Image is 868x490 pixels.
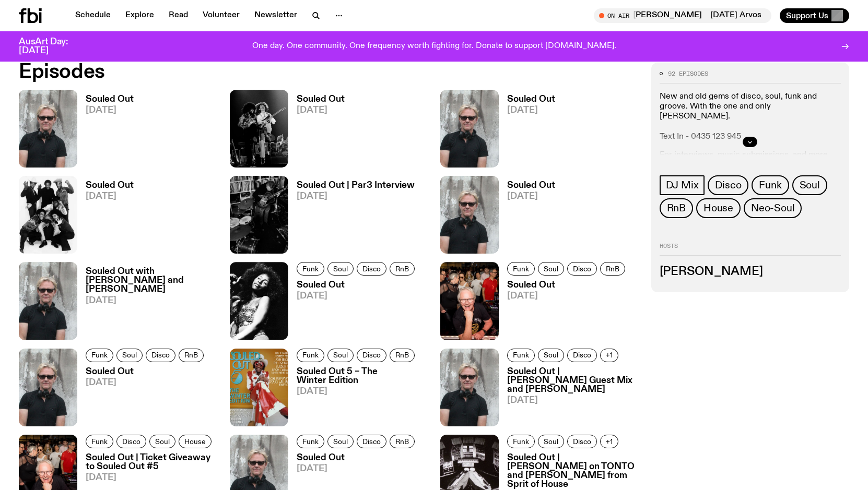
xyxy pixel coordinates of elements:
[122,351,137,359] span: Soul
[86,95,134,104] h3: Souled Out
[248,8,303,23] a: Newsletter
[333,437,348,445] span: Soul
[357,435,386,448] a: Disco
[440,90,499,168] img: Stephen looks directly at the camera, wearing a black tee, black sunglasses and headphones around...
[666,180,699,191] span: DJ Mix
[573,351,591,359] span: Disco
[184,437,206,445] span: House
[86,473,217,482] span: [DATE]
[297,106,345,115] span: [DATE]
[606,351,613,359] span: +1
[149,435,175,448] a: Soul
[507,367,639,394] h3: Souled Out | [PERSON_NAME] Guest Mix and [PERSON_NAME]
[696,198,741,218] a: House
[297,387,428,396] span: [DATE]
[297,292,418,301] span: [DATE]
[184,351,198,359] span: RnB
[600,349,618,362] button: +1
[116,435,146,448] a: Disco
[507,396,639,405] span: [DATE]
[507,181,555,190] h3: Souled Out
[333,351,348,359] span: Soul
[252,42,616,51] p: One day. One community. One frequency worth fighting for. Donate to support [DOMAIN_NAME].
[668,71,708,77] span: 92 episodes
[538,262,564,276] a: Soul
[297,464,418,473] span: [DATE]
[91,437,108,445] span: Funk
[544,265,558,273] span: Soul
[600,262,625,276] a: RnB
[708,175,748,195] a: Disco
[297,95,345,104] h3: Souled Out
[86,181,134,190] h3: Souled Out
[390,435,415,448] a: RnB
[362,265,381,273] span: Disco
[440,176,499,254] img: Stephen looks directly at the camera, wearing a black tee, black sunglasses and headphones around...
[116,349,143,362] a: Soul
[77,367,207,426] a: Souled Out[DATE]
[567,349,597,362] a: Disco
[538,349,564,362] a: Soul
[507,95,555,104] h3: Souled Out
[91,351,108,359] span: Funk
[86,296,217,305] span: [DATE]
[179,349,204,362] a: RnB
[86,378,207,387] span: [DATE]
[660,198,693,218] a: RnB
[660,266,841,278] h3: [PERSON_NAME]
[19,63,568,81] h2: Episodes
[780,8,849,23] button: Support Us
[288,181,415,254] a: Souled Out | Par3 Interview[DATE]
[362,437,381,445] span: Disco
[288,95,345,168] a: Souled Out[DATE]
[390,262,415,276] a: RnB
[86,453,217,471] h3: Souled Out | Ticket Giveaway to Souled Out #5
[660,92,841,142] p: New and old gems of disco, soul, funk and groove. With the one and only [PERSON_NAME]. Text In - ...
[792,175,827,195] a: Soul
[196,8,246,23] a: Volunteer
[362,351,381,359] span: Disco
[390,349,415,362] a: RnB
[86,435,113,448] a: Funk
[86,106,134,115] span: [DATE]
[146,349,175,362] a: Disco
[19,90,77,168] img: Stephen looks directly at the camera, wearing a black tee, black sunglasses and headphones around...
[77,95,134,168] a: Souled Out[DATE]
[77,267,217,340] a: Souled Out with [PERSON_NAME] and [PERSON_NAME][DATE]
[297,281,418,290] h3: Souled Out
[302,437,319,445] span: Funk
[86,267,217,294] h3: Souled Out with [PERSON_NAME] and [PERSON_NAME]
[544,437,558,445] span: Soul
[297,192,415,201] span: [DATE]
[179,435,212,448] a: House
[122,437,140,445] span: Disco
[297,349,324,362] a: Funk
[19,262,77,340] img: Stephen looks directly at the camera, wearing a black tee, black sunglasses and headphones around...
[327,435,354,448] a: Soul
[759,180,781,191] span: Funk
[573,265,591,273] span: Disco
[86,192,134,201] span: [DATE]
[715,180,741,191] span: Disco
[395,351,409,359] span: RnB
[606,437,613,445] span: +1
[507,292,628,301] span: [DATE]
[660,243,841,256] h2: Hosts
[567,435,597,448] a: Disco
[499,181,555,254] a: Souled Out[DATE]
[800,180,820,191] span: Soul
[77,181,134,254] a: Souled Out[DATE]
[567,262,597,276] a: Disco
[507,349,535,362] a: Funk
[786,11,828,20] span: Support Us
[297,435,324,448] a: Funk
[744,198,802,218] a: Neo-Soul
[703,202,733,214] span: House
[19,349,77,426] img: Stephen looks directly at the camera, wearing a black tee, black sunglasses and headphones around...
[606,265,619,273] span: RnB
[297,181,415,190] h3: Souled Out | Par3 Interview
[357,262,386,276] a: Disco
[119,8,160,23] a: Explore
[667,202,686,214] span: RnB
[302,265,319,273] span: Funk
